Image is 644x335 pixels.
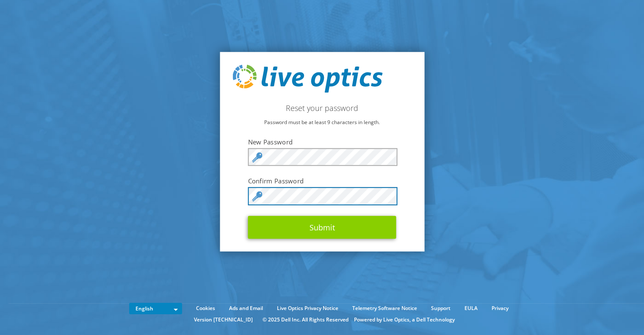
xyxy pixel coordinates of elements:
[248,177,396,185] label: Confirm Password
[354,315,455,324] li: Powered by Live Optics, a Dell Technology
[458,304,484,313] a: EULA
[190,315,257,324] li: Version [TECHNICAL_ID]
[248,138,396,146] label: New Password
[232,65,382,93] img: live_optics_svg.svg
[485,304,515,313] a: Privacy
[425,304,457,313] a: Support
[346,304,423,313] a: Telemetry Software Notice
[258,315,353,324] li: © 2025 Dell Inc. All Rights Reserved
[232,118,412,127] p: Password must be at least 9 characters in length.
[223,304,269,313] a: Ads and Email
[271,304,345,313] a: Live Optics Privacy Notice
[190,304,221,313] a: Cookies
[248,216,396,238] button: Submit
[232,103,412,113] h2: Reset your password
